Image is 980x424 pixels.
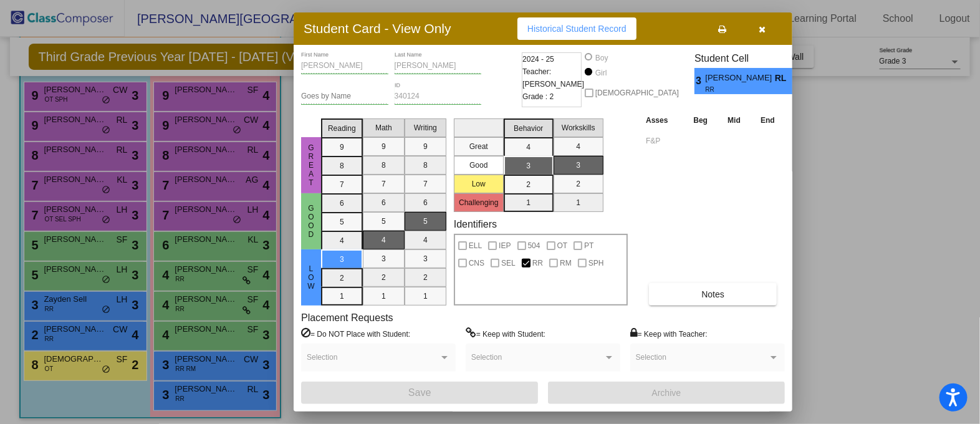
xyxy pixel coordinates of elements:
input: assessment [646,132,680,150]
span: RM [560,256,572,271]
th: Mid [718,113,751,127]
span: 2024 - 25 [522,53,554,65]
label: Placement Requests [301,312,393,324]
th: Asses [643,113,683,127]
span: Archive [652,388,681,398]
div: Boy [595,52,608,64]
span: PT [584,238,593,253]
span: OT [557,238,568,253]
span: Save [408,387,431,398]
span: RR [532,256,543,271]
span: Notes [701,289,724,299]
button: Archive [548,382,785,404]
div: Girl [595,67,607,79]
span: IEP [499,238,511,253]
span: Grade : 2 [522,90,554,103]
button: Save [301,382,538,404]
span: Teacher: [PERSON_NAME] [522,65,584,90]
label: = Keep with Teacher: [630,327,708,340]
th: End [751,113,785,127]
span: CNS [469,256,484,271]
label: = Keep with Student: [466,327,545,340]
span: Great [305,143,317,187]
th: Beg [683,113,718,127]
button: Notes [649,283,777,306]
label: = Do NOT Place with Student: [301,327,410,340]
label: Identifiers [454,218,497,230]
h3: Student Card - View Only [304,21,451,36]
span: [DEMOGRAPHIC_DATA] [595,85,679,100]
span: RL [775,72,792,85]
span: RR [706,85,766,94]
span: 504 [528,238,540,253]
button: Historical Student Record [517,17,637,40]
span: 3 [694,74,705,89]
span: Historical Student Record [527,24,627,34]
span: SPH [588,256,604,271]
span: [PERSON_NAME] [706,72,775,85]
span: Low [305,264,317,291]
input: goes by name [301,92,388,101]
span: ELL [469,238,482,253]
span: 3 [792,74,803,89]
h3: Student Cell [694,52,803,64]
input: Enter ID [395,92,482,101]
span: SEL [501,256,516,271]
span: Good [305,204,317,239]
